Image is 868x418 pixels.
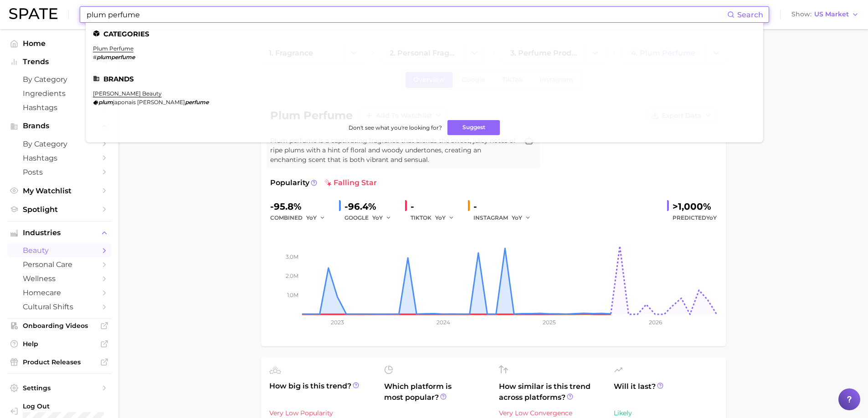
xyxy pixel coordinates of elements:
button: YoY [435,212,455,223]
span: Will it last? [614,381,718,403]
span: Industries [23,229,96,237]
span: by Category [23,140,96,148]
span: How big is this trend? [269,381,373,403]
tspan: 2026 [648,319,662,326]
span: Onboarding Videos [23,322,96,330]
em: perfume [185,99,209,106]
div: -96.4% [344,199,398,214]
div: combined [270,212,332,223]
button: Trends [7,55,111,69]
span: Home [23,39,96,48]
span: YoY [435,214,446,222]
span: Hashtags [23,103,96,112]
span: Which platform is most popular? [384,381,488,411]
span: Popularity [270,177,309,188]
li: Categories [93,30,756,38]
li: Brands [93,75,756,83]
span: Log Out [23,402,125,410]
button: Brands [7,119,111,133]
a: Product Releases [7,355,111,369]
span: Show [791,12,812,17]
span: US Market [814,12,849,17]
span: Plum perfume is a captivating fragrance that blends the sweet, juicy notes of ripe plums with a h... [270,136,518,165]
a: personal care [7,257,111,272]
tspan: 2025 [543,319,556,326]
span: YoY [372,214,383,222]
span: Spotlight [23,205,96,214]
a: Spotlight [7,202,111,217]
a: plum perfume [93,45,134,52]
span: Posts [23,168,96,176]
a: My Watchlist [7,184,111,198]
a: Help [7,337,111,351]
span: YoY [512,214,522,222]
a: Onboarding Videos [7,319,111,332]
a: wellness [7,272,111,286]
button: YoY [372,212,392,223]
span: Don't see what you're looking for? [349,124,442,131]
span: >1,000% [673,201,711,212]
span: cultural shifts [23,302,96,311]
span: YoY [706,214,717,221]
span: by Category [23,75,96,84]
a: Posts [7,165,111,179]
a: beauty [7,243,111,257]
div: - [411,199,461,214]
div: GOOGLE [344,212,398,223]
em: plum [98,99,113,106]
tspan: 2023 [331,319,344,326]
span: japonais [PERSON_NAME] [113,99,185,106]
span: wellness [23,274,96,283]
img: falling star [324,179,332,186]
span: # [93,54,97,60]
tspan: 2024 [436,319,450,326]
span: personal care [23,260,96,269]
a: Settings [7,381,111,395]
span: falling star [324,177,377,188]
a: by Category [7,137,111,151]
span: How similar is this trend across platforms? [499,381,603,403]
span: Product Releases [23,358,96,366]
button: ShowUS Market [789,9,861,20]
a: homecare [7,286,111,300]
span: homecare [23,288,96,297]
a: cultural shifts [7,300,111,314]
span: Trends [23,58,96,66]
div: INSTAGRAM [473,212,537,223]
button: YoY [306,212,326,223]
span: Ingredients [23,89,96,98]
span: Help [23,340,96,348]
a: Ingredients [7,86,111,101]
span: Hashtags [23,154,96,162]
a: by Category [7,72,111,86]
span: Settings [23,384,96,392]
span: Search [737,10,763,19]
span: YoY [306,214,317,222]
span: My Watchlist [23,186,96,195]
div: TIKTOK [411,212,461,223]
em: plumperfume [97,54,135,60]
input: Search here for a brand, industry, or ingredient [86,7,727,22]
img: SPATE [9,8,57,19]
button: Industries [7,226,111,240]
a: Hashtags [7,151,111,165]
span: Predicted [673,212,717,223]
button: Suggest [447,120,500,135]
span: Brands [23,122,96,130]
a: Home [7,36,111,50]
div: - [473,199,537,214]
span: beauty [23,246,96,255]
a: Hashtags [7,101,111,115]
button: YoY [512,212,531,223]
div: -95.8% [270,199,332,214]
a: [PERSON_NAME] beauty [93,90,162,97]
